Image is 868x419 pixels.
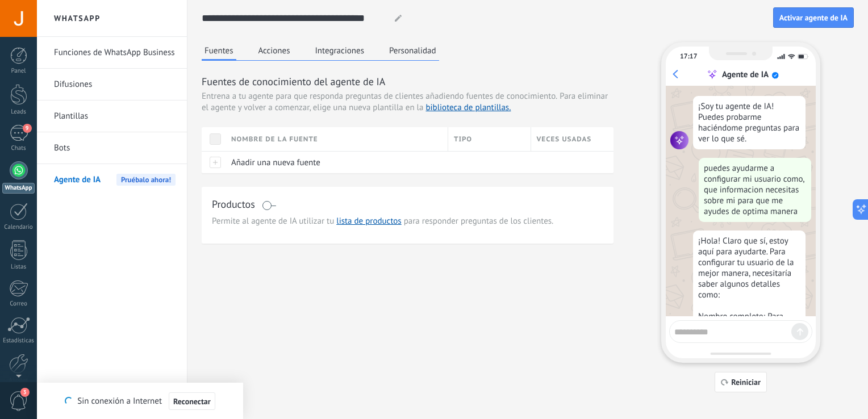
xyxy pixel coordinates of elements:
[116,174,176,186] span: Pruébalo ahora!
[425,102,511,113] a: biblioteca de plantillas.
[37,100,187,132] li: Plantillas
[54,37,176,69] a: Funciones de WhatsApp Business
[693,96,806,149] div: ¡Soy tu agente de IA! Puedes probarme haciéndome preguntas para ver lo que sé.
[37,164,187,195] li: Agente de IA
[2,145,35,152] div: Chats
[722,69,769,80] div: Agente de IA
[2,300,35,308] div: Correo
[715,372,767,392] button: Reiniciar
[37,132,187,164] li: Bots
[312,42,368,59] button: Integraciones
[231,157,320,168] span: Añadir una nueva fuente
[54,164,176,196] a: Agente de IAPruébalo ahora!
[202,42,236,61] button: Fuentes
[226,127,448,151] div: Nombre de la fuente
[202,74,614,89] h3: Fuentes de conocimiento del agente de IA
[65,392,215,410] div: Sin conexión a Internet
[212,197,255,211] h3: Productos
[2,108,35,116] div: Leads
[531,127,614,151] div: Veces usadas
[386,42,439,59] button: Personalidad
[37,69,187,100] li: Difusiones
[173,397,211,405] span: Reconectar
[202,91,557,102] span: Entrena a tu agente para que responda preguntas de clientes añadiendo fuentes de conocimiento.
[779,14,848,22] span: Activar agente de IA
[448,127,531,151] div: Tipo
[2,224,35,231] div: Calendario
[2,183,35,194] div: WhatsApp
[670,131,688,149] img: agent icon
[37,37,187,69] li: Funciones de WhatsApp Business
[336,216,401,227] a: lista de productos
[2,337,35,345] div: Estadísticas
[773,7,854,28] button: Activar agente de IA
[2,263,35,271] div: Listas
[20,388,30,397] span: 3
[699,158,811,222] div: puedes ayudarme a configurar mi usuario como, que informacion necesitas sobre mi para que me ayud...
[23,124,32,133] span: 9
[731,378,761,386] span: Reiniciar
[169,392,215,410] button: Reconectar
[2,68,35,75] div: Panel
[202,91,608,113] span: Para eliminar el agente y volver a comenzar, elige una nueva plantilla en la
[54,132,176,164] a: Bots
[54,69,176,100] a: Difusiones
[256,42,293,59] button: Acciones
[212,216,603,227] span: Permite al agente de IA utilizar tu para responder preguntas de los clientes.
[54,100,176,132] a: Plantillas
[54,164,101,196] span: Agente de IA
[680,52,697,61] div: 17:17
